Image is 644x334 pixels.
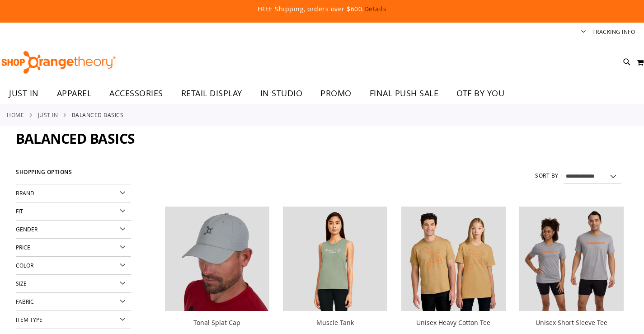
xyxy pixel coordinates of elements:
[16,262,33,269] span: Color
[16,293,131,311] div: Fabric
[519,207,624,311] img: Unisex Short Sleeve Tee
[9,83,39,103] span: JUST IN
[72,111,124,119] strong: Balanced Basics
[519,207,624,313] a: Unisex Short Sleeve Tee
[251,83,312,104] a: IN STUDIO
[16,275,131,293] div: Size
[57,83,92,103] span: APPAREL
[401,207,506,313] a: Unisex Heavy Cotton Tee
[100,83,172,104] a: ACCESSORIES
[283,207,387,313] a: Muscle Tank
[16,257,131,275] div: Color
[7,111,24,119] a: Home
[16,184,131,202] div: Brand
[16,226,38,233] span: Gender
[193,318,240,327] a: Tonal Splat Cap
[172,83,251,104] a: RETAIL DISPLAY
[401,207,506,311] img: Unisex Heavy Cotton Tee
[447,83,513,104] a: OTF BY YOU
[165,207,269,311] img: Product image for Grey Tonal Splat Cap
[316,318,354,327] a: Muscle Tank
[416,318,490,327] a: Unisex Heavy Cotton Tee
[581,28,586,37] button: Account menu
[16,129,135,148] span: Balanced Basics
[311,83,361,104] a: PROMO
[283,207,387,311] img: Muscle Tank
[16,207,23,215] span: Fit
[536,318,607,327] a: Unisex Short Sleeve Tee
[535,172,559,179] label: Sort By
[16,221,131,239] div: Gender
[16,244,30,251] span: Price
[16,189,34,197] span: Brand
[48,83,101,104] a: APPAREL
[165,207,269,313] a: Product image for Grey Tonal Splat Cap
[370,83,439,103] span: FINAL PUSH SALE
[38,111,58,119] a: JUST IN
[260,83,303,103] span: IN STUDIO
[364,5,387,13] a: Details
[320,83,352,103] span: PROMO
[16,316,42,323] span: Item Type
[51,5,593,14] p: FREE Shipping, orders over $600.
[16,298,34,305] span: Fabric
[456,83,504,103] span: OTF BY YOU
[16,280,27,287] span: Size
[16,202,131,221] div: Fit
[361,83,448,104] a: FINAL PUSH SALE
[16,311,131,329] div: Item Type
[181,83,242,103] span: RETAIL DISPLAY
[592,28,635,36] a: Tracking Info
[16,239,131,257] div: Price
[109,83,163,103] span: ACCESSORIES
[16,165,131,184] strong: Shopping Options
